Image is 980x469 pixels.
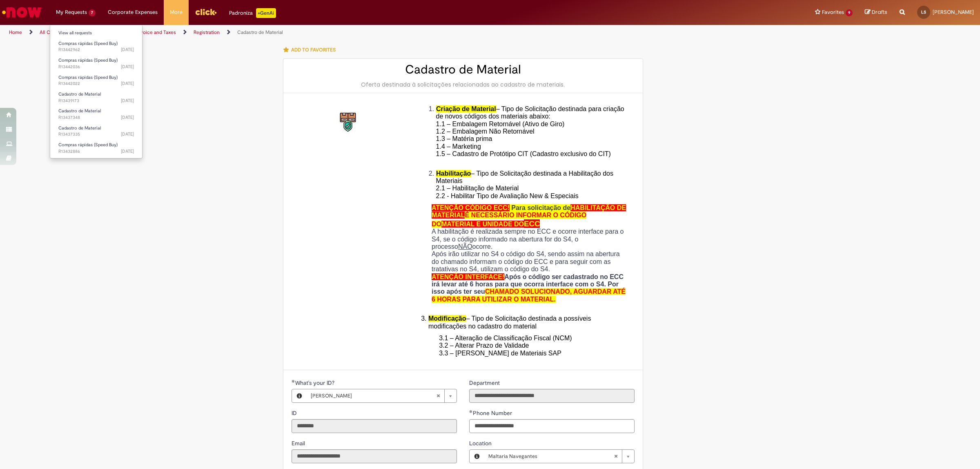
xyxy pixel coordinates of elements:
[432,204,510,211] span: ATENÇÃO CÓDIGO ECC!
[439,335,572,357] span: 3.1 – Alteração de Classificação Fiscal (NCM) 3.2 – Alterar Prazo de Validade 3.3 – [PERSON_NAME]...
[436,170,471,177] span: Habilitação
[469,440,493,447] span: Location
[108,8,158,16] span: Corporate Expenses
[121,98,134,104] span: [DATE]
[511,204,570,211] span: Para solicitação de
[292,419,457,433] input: ID
[292,80,635,89] div: Oferta destinada à solicitações relacionadas ao cadastro de materiais.
[58,98,134,104] span: R13439173
[283,41,340,58] button: Add to favorites
[170,8,183,16] span: More
[50,39,142,54] a: Open R13442962 : Compras rápidas (Speed Buy)
[432,273,626,303] strong: Após o código ser cadastrado no ECC irá levar até 6 horas para que ocorra interface com o S4. Por...
[441,221,524,228] span: MATERIAL E UNIDADE DO
[58,114,134,121] span: R13437348
[50,73,142,88] a: Open R13442022 : Compras rápidas (Speed Buy)
[436,105,496,112] span: Criação de Material
[458,243,472,250] u: NÃO
[50,25,143,159] ul: My Requests
[432,288,626,302] span: CHAMADO SOLUCIONADO, AGUARDAR ATÉ 6 HORAS PARA UTILIZAR O MATERIAL.
[58,47,134,53] span: R13442962
[121,131,134,137] span: [DATE]
[610,450,622,463] abbr: Clear field Location
[473,409,514,417] span: Phone Number
[488,450,614,463] span: Maltaria Navegantes
[121,114,134,121] span: [DATE]
[58,91,101,97] span: Cadastro de Material
[295,379,336,386] span: Required - What's your ID?
[229,8,276,18] div: Padroniza
[121,47,134,53] time: 25/08/2025 09:18:16
[40,29,66,36] a: All Catalogs
[865,9,887,16] a: Drafts
[58,108,101,114] span: Cadastro de Material
[469,379,501,387] label: Read only - Department
[469,410,473,413] span: Required Filled
[470,450,484,463] button: Location, Preview this record Maltaria Navegantes
[292,63,635,76] h2: Cadastro de Material
[195,6,217,18] img: click_logo_yellow_360x200.png
[822,8,844,16] span: Favorites
[256,8,276,18] p: +GenAi
[436,170,613,199] span: – Tipo de Solicitação destinada a Habilitação dos Materiais 2.1 – Habilitação de Material 2.2 - H...
[432,273,504,280] span: ATENÇÃO INTERFACE!
[1,4,43,20] img: ServiceNow
[524,219,540,228] span: ECC
[469,379,501,386] span: Read only - Department
[921,9,926,15] span: LS
[846,9,853,16] span: 9
[58,80,134,87] span: R13442022
[121,64,134,70] span: [DATE]
[432,389,444,402] abbr: Clear field What's your ID?
[58,64,134,70] span: R13442036
[121,80,134,87] span: [DATE]
[432,228,628,250] p: A habilitação é realizada sempre no ECC e ocorre interface para o S4, se o código informado na ab...
[121,148,134,154] time: 20/08/2025 14:59:32
[432,204,626,219] span: HABILITAÇÃO DE MATERIAL
[121,64,134,70] time: 23/08/2025 14:26:10
[50,29,142,38] a: View all requests
[136,29,176,36] a: Invoice and Taxes
[6,25,647,40] ul: Page breadcrumbs
[121,131,134,137] time: 21/08/2025 16:18:58
[292,440,307,447] span: Read only - Email
[291,47,336,53] span: Add to favorites
[58,142,118,148] span: Compras rápidas (Speed Buy)
[292,380,295,383] span: Required Filled
[121,47,134,53] span: [DATE]
[58,40,118,47] span: Compras rápidas (Speed Buy)
[194,29,220,36] a: Registration
[50,56,142,71] a: Open R13442036 : Compras rápidas (Speed Buy)
[58,74,118,80] span: Compras rápidas (Speed Buy)
[469,389,635,403] input: Department
[121,114,134,121] time: 21/08/2025 16:20:29
[121,80,134,87] time: 23/08/2025 14:07:42
[50,107,142,122] a: Open R13437348 : Cadastro de Material
[50,90,142,105] a: Open R13439173 : Cadastro de Material
[58,148,134,155] span: R13432886
[428,315,466,322] span: Modificação
[311,389,436,402] span: [PERSON_NAME]
[58,131,134,138] span: R13437335
[428,315,628,330] li: – Tipo de Solicitação destinada a possíveis modificações no cadastro do material
[336,109,362,136] img: Cadastro de Material
[9,29,22,36] a: Home
[307,389,457,402] a: [PERSON_NAME]Clear field What's your ID?
[292,389,307,402] button: What's your ID?, Preview this record Luiza Vieira Ossoski da Silva
[58,125,101,131] span: Cadastro de Material
[89,9,96,16] span: 7
[933,9,974,16] span: [PERSON_NAME]
[121,98,134,104] time: 22/08/2025 10:49:59
[56,8,87,16] span: My Requests
[292,439,307,447] label: Read only - Email
[872,8,887,16] span: Drafts
[469,419,635,433] input: Phone Number
[484,450,634,463] a: Maltaria NavegantesClear field Location
[50,124,142,139] a: Open R13437335 : Cadastro de Material
[292,449,457,463] input: Email
[237,29,283,36] a: Cadastro de Material
[432,250,628,273] p: Após irão utilizar no S4 o código do S4, sendo assim na abertura do chamado informam o código do ...
[292,409,298,417] label: Read only - ID
[292,409,298,417] span: Read only - ID
[121,148,134,154] span: [DATE]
